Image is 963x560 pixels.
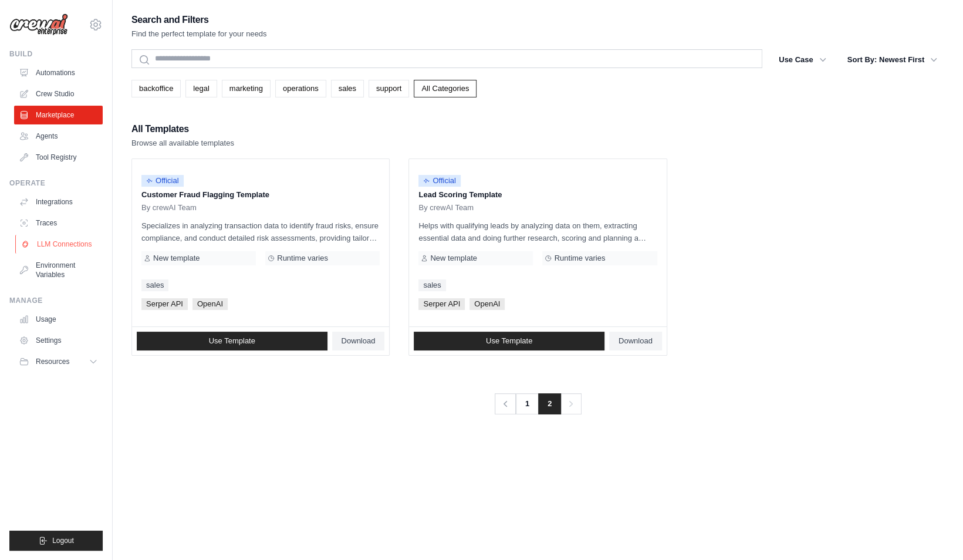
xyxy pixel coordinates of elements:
[141,298,188,310] span: Serper API
[515,393,539,414] a: 1
[772,49,833,70] button: Use Case
[14,127,103,146] a: Agents
[141,220,380,244] p: Specializes in analyzing transaction data to identify fraud risks, ensure compliance, and conduct...
[14,148,103,167] a: Tool Registry
[418,189,657,201] p: Lead Scoring Template
[430,254,477,263] span: New template
[418,203,474,212] span: By crewAI Team
[469,298,505,310] span: OpenAI
[494,393,582,414] nav: Pagination
[538,393,561,414] span: 2
[131,137,234,149] p: Browse all available templates
[209,336,255,346] span: Use Template
[15,235,104,254] a: LLM Connections
[277,254,328,263] span: Runtime varies
[14,106,103,124] a: Marketplace
[331,80,364,97] a: sales
[619,336,653,346] span: Download
[275,80,326,97] a: operations
[9,531,103,551] button: Logout
[153,254,200,263] span: New template
[222,80,271,97] a: marketing
[137,332,327,350] a: Use Template
[418,298,465,310] span: Serper API
[554,254,605,263] span: Runtime varies
[141,189,380,201] p: Customer Fraud Flagging Template
[131,12,267,28] h2: Search and Filters
[131,80,181,97] a: backoffice
[14,63,103,82] a: Automations
[131,121,234,137] h2: All Templates
[141,203,197,212] span: By crewAI Team
[332,332,385,350] a: Download
[342,336,376,346] span: Download
[9,178,103,188] div: Operate
[14,256,103,284] a: Environment Variables
[14,352,103,371] button: Resources
[369,80,409,97] a: support
[9,49,103,59] div: Build
[418,220,657,244] p: Helps with qualifying leads by analyzing data on them, extracting essential data and doing furthe...
[9,296,103,305] div: Manage
[14,85,103,103] a: Crew Studio
[418,279,445,291] a: sales
[609,332,662,350] a: Download
[414,80,477,97] a: All Categories
[486,336,532,346] span: Use Template
[141,279,168,291] a: sales
[14,331,103,350] a: Settings
[192,298,228,310] span: OpenAI
[52,536,74,545] span: Logout
[36,357,69,366] span: Resources
[14,214,103,232] a: Traces
[9,14,68,36] img: Logo
[414,332,604,350] a: Use Template
[141,175,184,187] span: Official
[418,175,461,187] span: Official
[185,80,217,97] a: legal
[14,193,103,211] a: Integrations
[14,310,103,329] a: Usage
[840,49,944,70] button: Sort By: Newest First
[131,28,267,40] p: Find the perfect template for your needs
